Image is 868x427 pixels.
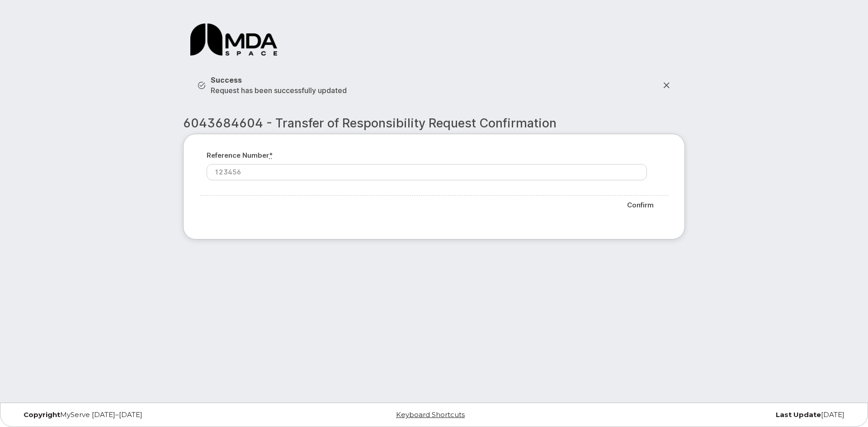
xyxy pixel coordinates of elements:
[207,150,273,160] label: Reference number
[17,411,295,418] div: MyServe [DATE]–[DATE]
[211,75,347,85] strong: Success
[573,411,851,418] div: [DATE]
[183,117,685,130] h2: 6043684604 - Transfer of Responsibility Request Confirmation
[396,410,465,419] a: Keyboard Shortcuts
[269,151,273,160] abbr: required
[190,23,277,56] img: MDA Space Ltd.
[776,410,821,419] strong: Last Update
[24,410,60,419] strong: Copyright
[619,196,661,215] input: Confirm
[211,75,347,96] div: Request has been successfully updated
